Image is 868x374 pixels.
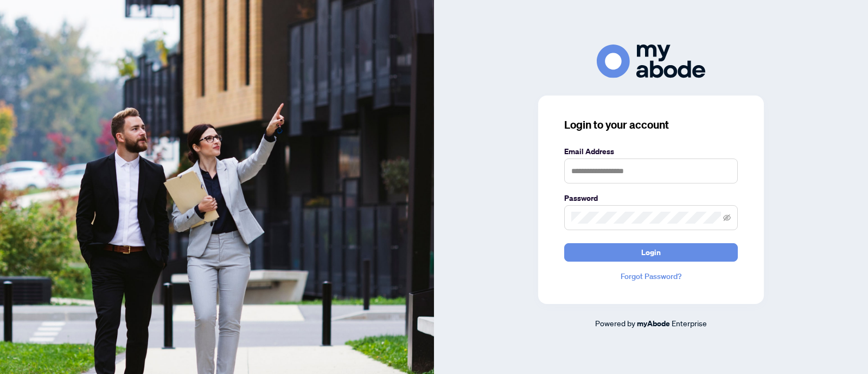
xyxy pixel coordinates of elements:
[564,145,738,157] label: Email Address
[564,243,738,262] button: Login
[595,318,635,328] span: Powered by
[564,117,738,132] h3: Login to your account
[564,192,738,204] label: Password
[564,270,738,282] a: Forgot Password?
[672,318,707,328] span: Enterprise
[641,244,661,261] span: Login
[597,45,705,78] img: ma-logo
[723,214,731,221] span: eye-invisible
[637,318,670,329] a: myAbode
